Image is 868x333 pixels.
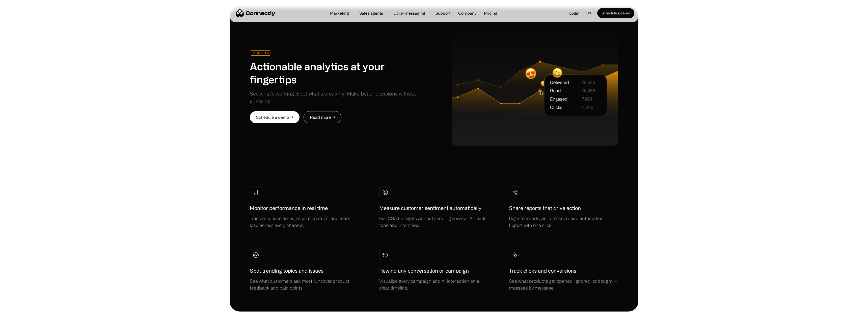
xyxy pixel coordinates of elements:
[509,204,581,212] h1: Share reports that drive action
[5,324,30,331] aside: Language selected: English
[355,11,387,15] a: Sales agents
[509,267,576,275] h1: Track clicks and conversions
[250,90,427,105] div: See what’s working. Spot what’s breaking. Make better decisions without guessing.
[457,10,478,17] div: Company
[379,278,488,291] div: Visualize every campaign and AI interaction on a clear timeline.
[379,215,488,229] div: Get CSAT insights without sending surveys. AI reads tone and intent live.
[584,9,597,17] div: en
[236,9,275,17] a: home
[250,60,427,86] h1: Actionable analytics at your fingertips
[304,111,341,123] a: Read more →
[379,267,469,275] h1: Rewind any conversation or campaign
[509,215,617,229] div: Dig into trends, performance, and automation. Export with one click.
[389,11,429,15] a: Utility messaging
[250,204,328,212] h1: Monitor performance in real time
[431,11,454,15] a: Support
[250,267,323,275] h1: Spot trending topics and issues
[597,8,634,18] a: Schedule a demo
[250,215,358,229] div: Track response times, resolution rates, and team load across every channel.
[326,11,353,15] a: Marketing
[379,204,481,212] h1: Measure customer sentiment automatically
[250,278,358,291] div: See what customers ask most. Uncover product feedback and pain points.
[252,51,269,55] div: INSIGHTS
[586,9,591,17] div: en
[480,11,501,15] a: Pricing
[565,9,584,17] a: Login
[509,278,617,291] div: See what products get opened, ignored, or bought — message by message.
[10,324,30,331] ul: Language list
[250,111,300,123] a: Schedule a demo →
[458,10,476,17] div: Company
